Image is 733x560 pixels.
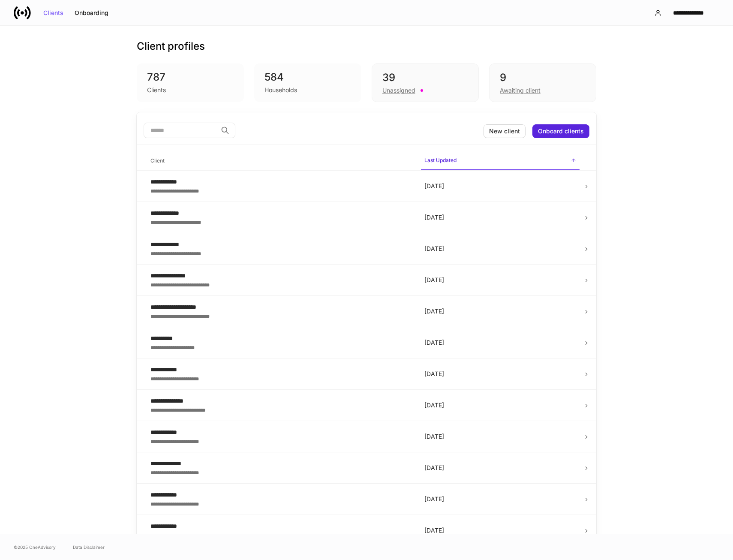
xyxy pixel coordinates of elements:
[424,156,457,164] h6: Last Updated
[424,307,576,316] p: [DATE]
[424,401,576,409] p: [DATE]
[424,495,576,503] p: [DATE]
[489,63,596,102] div: 9Awaiting client
[137,39,205,53] h3: Client profiles
[424,244,576,253] p: [DATE]
[73,544,105,551] a: Data Disclaimer
[424,432,576,441] p: [DATE]
[150,157,165,165] h6: Client
[69,6,114,20] button: Onboarding
[424,338,576,347] p: [DATE]
[75,10,108,16] div: Onboarding
[14,544,56,551] span: © 2025 OneAdvisory
[147,86,166,94] div: Clients
[424,370,576,378] p: [DATE]
[489,128,520,134] div: New client
[424,526,576,535] p: [DATE]
[421,152,580,170] span: Last Updated
[147,152,414,170] span: Client
[264,86,297,94] div: Households
[264,70,351,84] div: 584
[424,213,576,222] p: [DATE]
[424,464,576,472] p: [DATE]
[500,71,586,84] div: 9
[147,70,234,84] div: 787
[382,71,468,84] div: 39
[424,276,576,284] p: [DATE]
[382,86,415,95] div: Unassigned
[38,6,69,20] button: Clients
[532,124,589,138] button: Onboard clients
[372,63,479,102] div: 39Unassigned
[424,182,576,190] p: [DATE]
[484,124,526,138] button: New client
[500,86,541,95] div: Awaiting client
[43,10,63,16] div: Clients
[538,128,584,134] div: Onboard clients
